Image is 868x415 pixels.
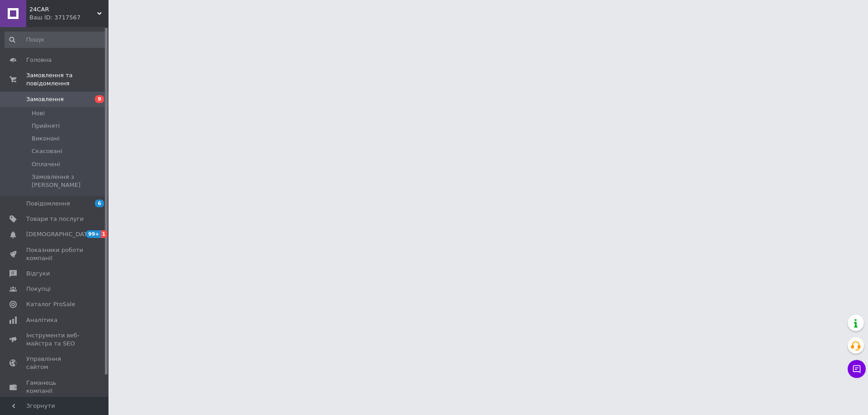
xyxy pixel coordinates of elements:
span: 9 [95,95,104,103]
span: 1 [101,230,108,238]
span: 6 [95,200,104,207]
span: Головна [26,56,52,64]
span: Оплачені [32,160,60,168]
span: Замовлення та повідомлення [26,71,108,88]
span: 24CAR [29,5,97,14]
span: Інструменти веб-майстра та SEO [26,331,84,348]
span: Відгуки [26,270,50,278]
span: Виконані [32,135,60,143]
span: [DEMOGRAPHIC_DATA] [26,230,93,238]
span: Показники роботи компанії [26,246,84,262]
span: Повідомлення [26,200,70,208]
span: Покупці [26,285,51,293]
span: Замовлення з [PERSON_NAME] [32,173,106,189]
div: Ваш ID: 3717567 [29,14,108,22]
span: Товари та послуги [26,215,84,223]
span: Скасовані [32,147,62,155]
span: 99+ [86,230,101,238]
button: Чат з покупцем [848,360,866,378]
span: Аналітика [26,316,57,324]
span: Управління сайтом [26,355,84,371]
input: Пошук [5,32,107,48]
span: Гаманець компанії [26,379,84,395]
span: Прийняті [32,122,60,130]
span: Нові [32,109,45,117]
span: Каталог ProSale [26,300,75,308]
span: Замовлення [26,95,64,103]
